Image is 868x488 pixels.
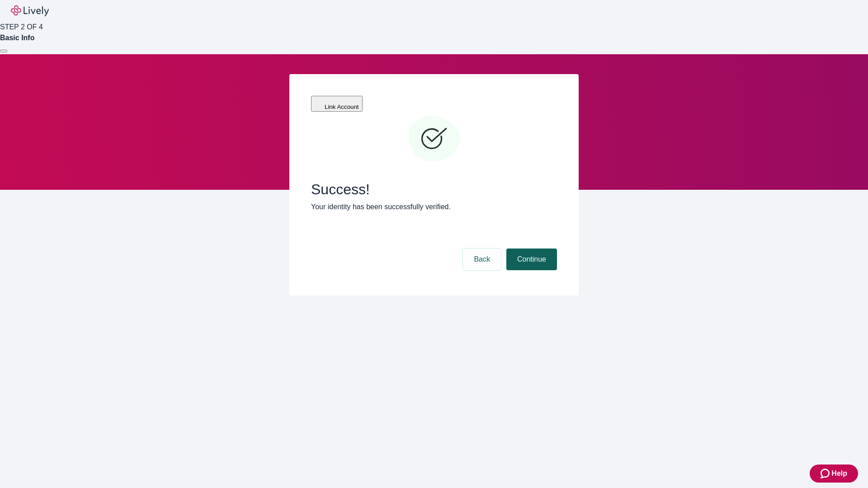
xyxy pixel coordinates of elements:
p: Your identity has been successfully verified. [311,202,557,212]
svg: Checkmark icon [407,112,461,166]
span: Help [831,468,847,479]
button: Continue [506,249,557,270]
button: Back [463,249,501,270]
svg: Zendesk support icon [821,468,831,479]
button: Link Account [311,96,363,112]
img: Lively [11,5,49,16]
button: Zendesk support iconHelp [810,465,858,483]
span: Success! [311,181,557,198]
